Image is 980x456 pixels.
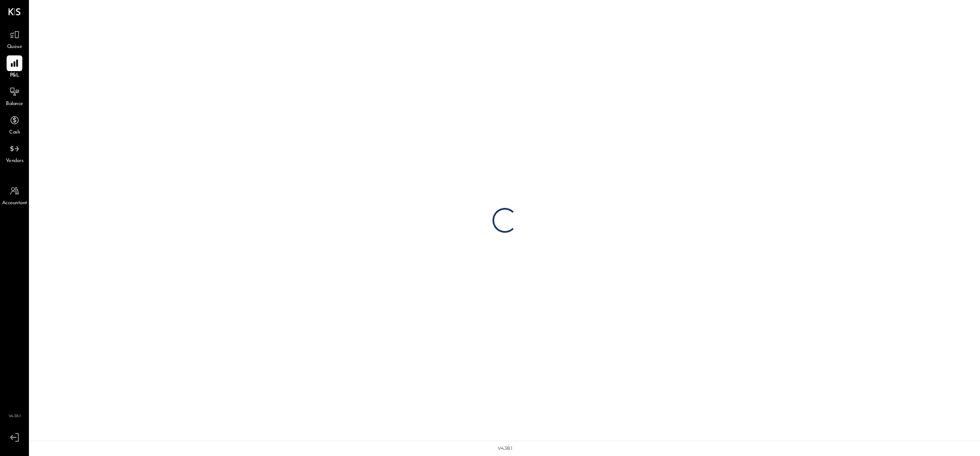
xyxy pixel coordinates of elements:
[0,112,29,136] a: Cash
[10,72,19,79] span: P&L
[6,158,24,165] span: Vendors
[0,55,29,79] a: P&L
[2,200,27,207] span: Accountant
[0,141,29,165] a: Vendors
[0,27,29,51] a: Queue
[7,43,22,51] span: Queue
[9,129,20,136] span: Cash
[6,100,23,108] span: Balance
[0,84,29,108] a: Balance
[0,183,29,207] a: Accountant
[498,445,512,452] div: v 4.38.1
